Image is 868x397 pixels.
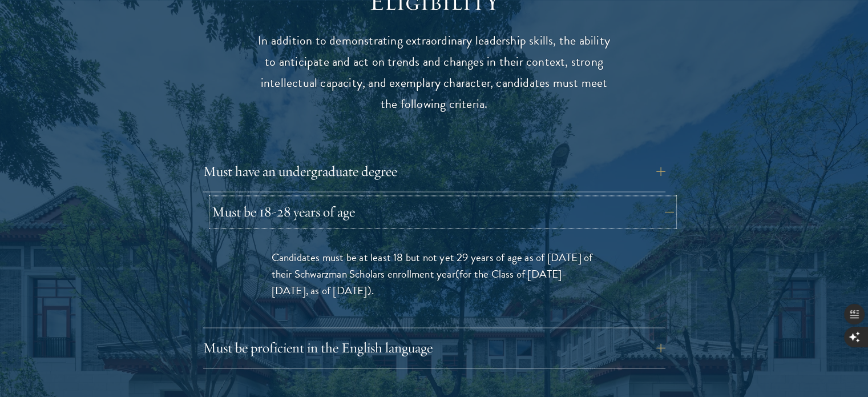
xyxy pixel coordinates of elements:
span: (for the Class of [DATE]-[DATE], as of [DATE]) [272,266,567,299]
p: Candidates must be at least 18 but not yet 29 years of age as of [DATE] of their Schwarzman Schol... [272,249,597,299]
button: Must be 18-28 years of age [212,198,674,226]
p: In addition to demonstrating extraordinary leadership skills, the ability to anticipate and act o... [257,30,611,115]
button: Must be proficient in the English language [203,334,665,362]
button: Must have an undergraduate degree [203,158,665,185]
